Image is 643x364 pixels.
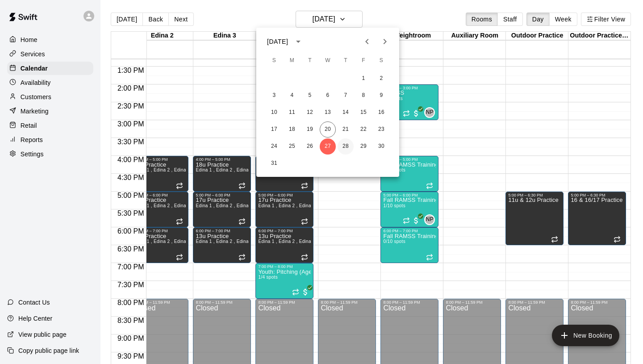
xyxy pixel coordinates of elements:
[355,105,372,121] button: 15
[355,138,372,155] button: 29
[267,37,288,46] div: [DATE]
[266,121,282,138] button: 17
[338,52,354,70] span: Thursday
[320,121,336,138] button: 20
[284,121,300,138] button: 18
[338,105,354,121] button: 14
[291,34,306,49] button: calendar view is open, switch to year view
[338,121,354,138] button: 21
[338,138,354,155] button: 28
[373,88,389,104] button: 9
[266,138,282,155] button: 24
[355,88,372,104] button: 8
[302,88,318,104] button: 5
[284,52,300,70] span: Monday
[373,105,389,121] button: 16
[266,155,282,172] button: 31
[355,121,372,138] button: 22
[320,138,336,155] button: 27
[302,105,318,121] button: 12
[302,138,318,155] button: 26
[373,71,389,87] button: 2
[284,138,300,155] button: 25
[266,105,282,121] button: 10
[320,105,336,121] button: 13
[373,138,389,155] button: 30
[376,33,394,50] button: Next month
[358,33,376,50] button: Previous month
[302,121,318,138] button: 19
[266,52,282,70] span: Sunday
[284,88,300,104] button: 4
[373,121,389,138] button: 23
[266,88,282,104] button: 3
[355,71,372,87] button: 1
[302,52,318,70] span: Tuesday
[320,88,336,104] button: 6
[320,52,336,70] span: Wednesday
[338,88,354,104] button: 7
[373,52,389,70] span: Saturday
[355,52,372,70] span: Friday
[284,105,300,121] button: 11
